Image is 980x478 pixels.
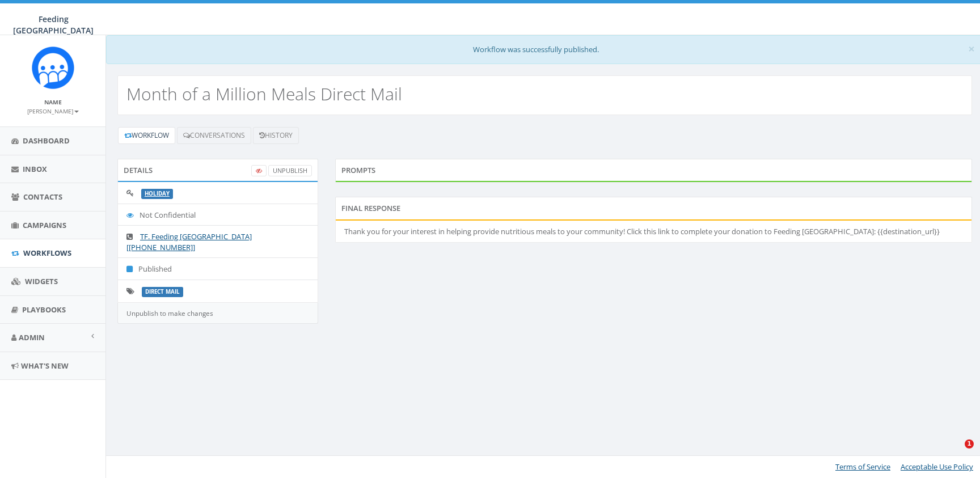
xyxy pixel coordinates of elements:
[23,220,66,230] span: Campaigns
[118,127,175,144] a: Workflow
[177,127,251,144] a: Conversations
[25,276,58,286] span: Widgets
[19,332,45,342] span: Admin
[23,136,70,146] span: Dashboard
[901,462,973,472] a: Acceptable Use Policy
[13,14,94,36] span: Feeding [GEOGRAPHIC_DATA]
[23,192,62,202] span: Contacts
[117,303,318,324] div: Unpublish to make changes
[965,439,974,449] span: 1
[145,190,170,197] a: HOLIDAY
[27,105,79,116] a: [PERSON_NAME]
[336,221,971,243] li: Thank you for your interest in helping provide nutritious meals to your community! Click this lin...
[835,462,890,472] a: Terms of Service
[335,197,972,219] div: Final Response
[23,164,47,174] span: Inbox
[21,361,69,371] span: What's New
[32,46,74,89] img: Rally_Corp_Icon.png
[126,84,402,103] h2: Month of a Million Meals Direct Mail
[941,439,969,467] iframe: Intercom live chat
[117,159,318,181] div: Details
[22,304,66,315] span: Playbooks
[968,41,975,57] span: ×
[27,107,79,115] small: [PERSON_NAME]
[23,248,71,258] span: Workflows
[142,287,183,297] label: Direct Mail
[118,204,318,226] li: Not Confidential
[268,165,312,177] a: UnPublish
[335,159,972,181] div: Prompts
[126,231,252,252] a: TF. Feeding [GEOGRAPHIC_DATA] [[PHONE_NUMBER]]
[44,98,62,106] small: Name
[253,127,299,144] a: History
[118,257,318,280] li: Published
[968,43,975,55] button: Close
